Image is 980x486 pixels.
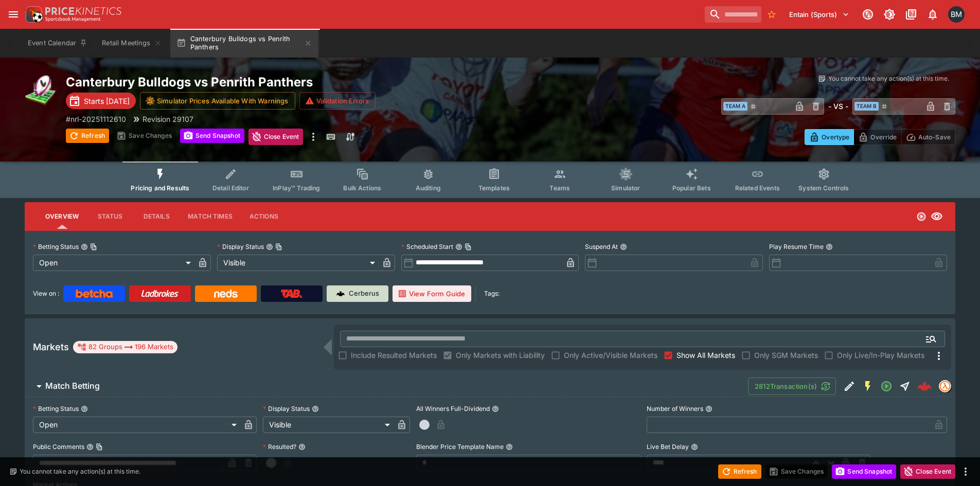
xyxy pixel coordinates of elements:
img: Betcha [76,290,113,298]
p: Betting Status [33,404,79,413]
button: No Bookmarks [763,6,780,23]
p: All Winners Full-Dividend [416,404,490,413]
h6: Match Betting [45,381,100,391]
img: Neds [214,290,237,298]
span: Teams [549,184,570,192]
div: Open [33,417,240,433]
input: search [705,6,761,23]
p: Betting Status [33,242,79,251]
p: Live Bet Delay [647,442,689,451]
button: Public CommentsCopy To Clipboard [86,443,94,451]
svg: Open [916,211,926,222]
button: Actions [241,204,287,229]
button: SGM Enabled [859,377,877,395]
button: Betting StatusCopy To Clipboard [81,243,88,250]
img: tradingmodel [939,381,951,392]
span: Only Active/Visible Markets [564,350,657,361]
button: View Form Guide [393,285,471,302]
p: Copy To Clipboard [66,114,126,124]
img: TabNZ [281,290,302,298]
button: Send Snapshot [832,464,896,479]
button: more [307,129,319,145]
span: Only Live/In-Play Markets [837,350,924,361]
button: Override [853,129,901,145]
button: Details [133,204,180,229]
p: Suspend At [585,242,618,251]
a: Cerberus [327,285,388,302]
label: Tags: [484,285,500,302]
p: Cerberus [349,289,379,299]
button: open drawer [4,5,23,24]
div: tradingmodel [939,380,951,392]
span: Detail Editor [212,184,249,192]
button: Play Resume Time [826,243,833,250]
button: Event Calendar [22,29,94,58]
div: Start From [805,129,955,145]
div: 82 Groups 196 Markets [77,341,173,353]
button: Close Event [248,129,304,145]
button: Open [922,330,940,348]
img: Sportsbook Management [45,17,101,22]
button: Edit Detail [840,377,859,395]
p: Display Status [217,242,264,251]
svg: Open [880,380,893,392]
button: Auto-Save [901,129,955,145]
p: You cannot take any action(s) at this time. [828,74,949,83]
div: Visible [217,255,379,271]
button: Close Event [900,464,955,479]
p: Auto-Save [918,132,951,142]
button: Refresh [718,464,761,479]
button: Send Snapshot [180,129,244,143]
button: Documentation [902,5,920,24]
span: Team A [723,102,747,111]
button: Validation Errors [299,92,376,110]
button: Number of Winners [705,405,712,412]
svg: Visible [931,210,943,223]
button: Byron Monk [945,3,968,26]
button: Refresh [66,129,109,143]
div: Visible [263,417,394,433]
span: Popular Bets [672,184,711,192]
h5: Markets [33,341,69,353]
button: more [959,465,972,478]
p: Overtype [822,132,849,142]
p: Starts [DATE] [84,96,130,106]
button: Betting Status [81,405,88,412]
img: logo-cerberus--red.svg [917,379,932,393]
p: Override [870,132,897,142]
span: Show All Markets [676,350,735,361]
span: InPlay™ Trading [273,184,320,192]
span: Team B [854,102,879,111]
p: Blender Price Template Name [416,442,504,451]
span: Auditing [416,184,441,192]
button: Match Times [180,204,241,229]
button: Straight [896,377,914,395]
img: PriceKinetics [45,7,121,15]
span: Pricing and Results [131,184,189,192]
button: 2812Transaction(s) [748,377,836,395]
div: 0cdc57b4-a80a-4848-ac23-35cab14f744b [917,379,932,393]
p: Scheduled Start [401,242,453,251]
p: Play Resume Time [769,242,824,251]
button: Display StatusCopy To Clipboard [266,243,273,250]
h6: - VS - [828,101,848,112]
p: Revision 29107 [142,114,193,124]
p: Display Status [263,404,310,413]
img: Cerberus [336,290,345,298]
button: Live Bet Delay [691,443,698,451]
button: Display Status [312,405,319,412]
img: PriceKinetics Logo [23,4,43,25]
img: rugby_league.png [25,74,58,107]
span: System Controls [798,184,849,192]
a: 0cdc57b4-a80a-4848-ac23-35cab14f744b [914,376,935,397]
p: You cannot take any action(s) at this time. [20,467,140,476]
div: Open [33,255,194,271]
label: View on : [33,285,59,302]
span: Only SGM Markets [754,350,818,361]
svg: More [933,350,945,362]
span: Only Markets with Liability [456,350,545,361]
button: Canterbury Bulldogs vs Penrith Panthers [170,29,318,58]
button: Select Tenant [783,6,856,23]
button: Overview [37,204,87,229]
button: Copy To Clipboard [96,443,103,451]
